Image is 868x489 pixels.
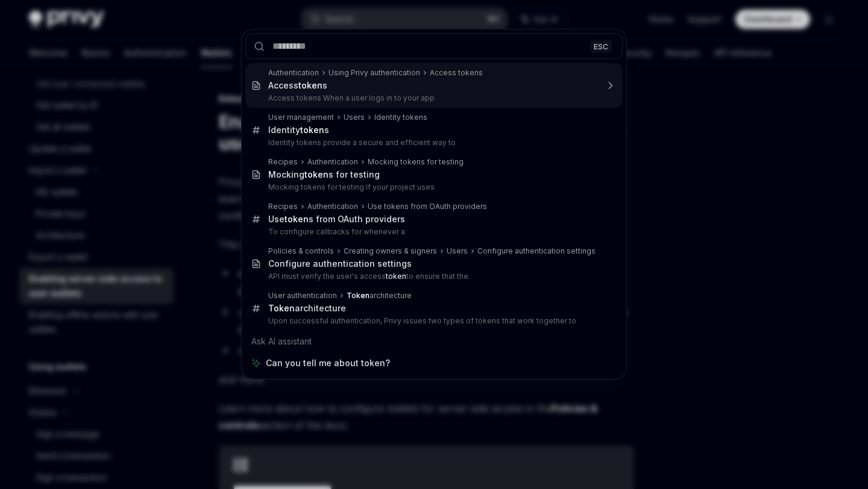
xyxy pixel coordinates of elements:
div: Creating owners & signers [344,246,437,256]
div: Access s [268,80,327,91]
p: To configure callbacks for whenever a [268,227,597,237]
b: token [386,272,406,281]
b: token [300,125,324,135]
p: Identity tokens provide a secure and efficient way to [268,138,597,148]
b: Token [347,291,370,300]
b: token [298,80,322,90]
div: ESC [590,40,612,52]
div: Authentication [268,68,319,78]
div: Users [447,246,468,256]
b: token [304,169,329,179]
div: architecture [347,291,412,301]
p: Upon successful authentication, Privy issues two types of tokens that work together to [268,316,597,326]
div: Mocking s for testing [268,169,380,180]
div: Policies & controls [268,246,334,256]
div: Recipes [268,202,298,211]
b: Token [268,303,295,313]
div: User management [268,113,334,122]
div: architecture [268,303,346,314]
div: Use s from OAuth providers [268,214,405,225]
div: Using Privy authentication [329,68,420,78]
div: Identity s [268,125,329,135]
div: Identity tokens [374,113,427,122]
div: Ask AI assistant [245,331,623,352]
div: Recipes [268,157,298,167]
div: Authentication [307,157,358,167]
span: Can you tell me about token? [266,357,390,369]
p: Mocking tokens for testing If your project uses [268,182,597,192]
div: User authentication [268,291,337,301]
div: Users [344,113,365,122]
div: Configure authentication settings [477,246,596,256]
div: Mocking tokens for testing [368,157,464,167]
b: token [285,214,309,224]
div: Use tokens from OAuth providers [368,202,487,211]
p: API must verify the user's access to ensure that the [268,272,597,281]
div: Authentication [307,202,358,211]
p: Access tokens When a user logs in to your app [268,93,597,103]
div: Access tokens [430,68,483,78]
div: Configure authentication settings [268,258,412,269]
